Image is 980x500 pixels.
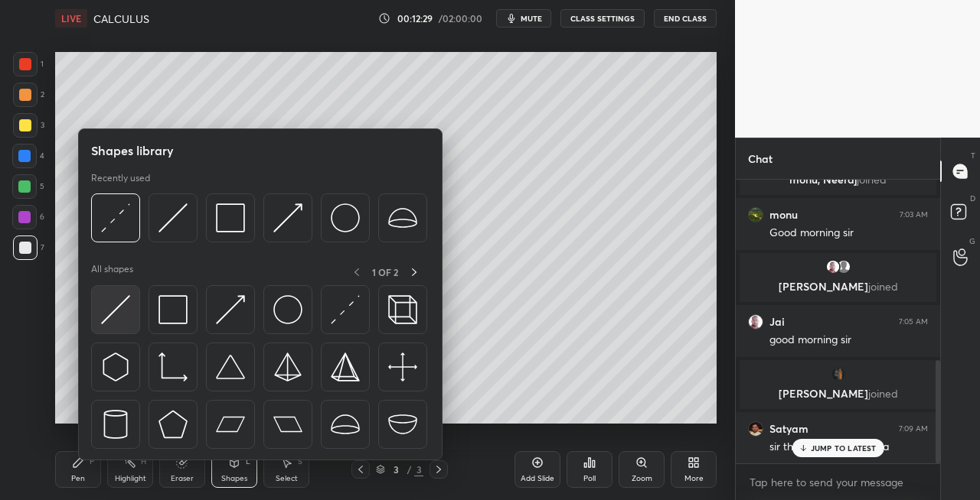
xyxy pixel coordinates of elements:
[216,410,245,439] img: svg+xml;charset=utf-8,%3Csvg%20xmlns%3D%22http%3A%2F%2Fwww.w3.org%2F2000%2Fsvg%22%20width%3D%2244...
[13,52,44,76] div: 1
[12,144,44,168] div: 4
[101,410,130,439] img: svg+xml;charset=utf-8,%3Csvg%20xmlns%3D%22http%3A%2F%2Fwww.w3.org%2F2000%2Fsvg%22%20width%3D%2228...
[414,463,423,476] div: 3
[748,207,763,222] img: a42d542e65be4f44a9671e32a93e1c1c.jpg
[372,266,398,278] p: 1 OF 2
[811,443,877,453] p: JUMP TO LATEST
[736,180,940,463] div: grid
[632,475,652,482] div: Zoom
[407,465,411,474] div: /
[836,259,851,274] img: default.png
[971,150,975,161] p: T
[868,386,898,401] span: joined
[101,203,130,232] img: svg+xml;charset=utf-8,%3Csvg%20xmlns%3D%22http%3A%2F%2Fwww.w3.org%2F2000%2Fsvg%22%20width%3D%2230...
[115,475,146,482] div: Highlight
[831,366,846,381] img: 3
[748,421,763,437] img: 29cb82a32378492d99b5a33f4d6a41d3.jpg
[216,203,245,232] img: svg+xml;charset=utf-8,%3Csvg%20xmlns%3D%22http%3A%2F%2Fwww.w3.org%2F2000%2Fsvg%22%20width%3D%2234...
[91,172,150,184] p: Recently used
[331,352,360,381] img: svg+xml;charset=utf-8,%3Csvg%20xmlns%3D%22http%3A%2F%2Fwww.w3.org%2F2000%2Fsvg%22%20width%3D%2234...
[749,281,927,293] p: [PERSON_NAME]
[101,352,130,381] img: svg+xml;charset=utf-8,%3Csvg%20xmlns%3D%22http%3A%2F%2Fwww.w3.org%2F2000%2Fsvg%22%20width%3D%2230...
[91,141,174,160] h5: Shapes library
[769,226,928,241] div: Good morning sir
[273,410,302,439] img: svg+xml;charset=utf-8,%3Csvg%20xmlns%3D%22http%3A%2F%2Fwww.w3.org%2F2000%2Fsvg%22%20width%3D%2244...
[12,205,44,229] div: 6
[769,208,798,222] h6: monu
[388,352,417,381] img: svg+xml;charset=utf-8,%3Csvg%20xmlns%3D%22http%3A%2F%2Fwww.w3.org%2F2000%2Fsvg%22%20width%3D%2240...
[857,172,887,187] span: joined
[684,475,704,482] div: More
[216,295,245,324] img: svg+xml;charset=utf-8,%3Csvg%20xmlns%3D%22http%3A%2F%2Fwww.w3.org%2F2000%2Fsvg%22%20width%3D%2230...
[298,458,302,466] div: S
[521,475,554,482] div: Add Slide
[521,13,542,24] span: mute
[736,138,785,179] p: Chat
[101,295,130,324] img: svg+xml;charset=utf-8,%3Csvg%20xmlns%3D%22http%3A%2F%2Fwww.w3.org%2F2000%2Fsvg%22%20width%3D%2230...
[13,113,44,138] div: 3
[93,11,149,26] h4: CALCULUS
[158,352,188,381] img: svg+xml;charset=utf-8,%3Csvg%20xmlns%3D%22http%3A%2F%2Fwww.w3.org%2F2000%2Fsvg%22%20width%3D%2233...
[769,315,785,329] h6: Jai
[221,475,247,482] div: Shapes
[388,203,417,232] img: svg+xml;charset=utf-8,%3Csvg%20xmlns%3D%22http%3A%2F%2Fwww.w3.org%2F2000%2Fsvg%22%20width%3D%2238...
[749,388,927,400] p: [PERSON_NAME]
[331,203,360,232] img: svg+xml;charset=utf-8,%3Csvg%20xmlns%3D%22http%3A%2F%2Fwww.w3.org%2F2000%2Fsvg%22%20width%3D%2236...
[900,210,928,219] div: 7:03 AM
[171,475,194,482] div: Eraser
[273,203,302,232] img: svg+xml;charset=utf-8,%3Csvg%20xmlns%3D%22http%3A%2F%2Fwww.w3.org%2F2000%2Fsvg%22%20width%3D%2230...
[273,295,302,324] img: svg+xml;charset=utf-8,%3Csvg%20xmlns%3D%22http%3A%2F%2Fwww.w3.org%2F2000%2Fsvg%22%20width%3D%2236...
[12,174,44,199] div: 5
[388,465,403,474] div: 3
[868,279,898,294] span: joined
[654,9,717,28] button: End Class
[748,314,763,330] img: 3
[273,352,302,381] img: svg+xml;charset=utf-8,%3Csvg%20xmlns%3D%22http%3A%2F%2Fwww.w3.org%2F2000%2Fsvg%22%20width%3D%2234...
[496,9,551,28] button: mute
[71,475,85,482] div: Pen
[388,295,417,324] img: svg+xml;charset=utf-8,%3Csvg%20xmlns%3D%22http%3A%2F%2Fwww.w3.org%2F2000%2Fsvg%22%20width%3D%2235...
[825,259,841,274] img: 3
[55,9,87,28] div: LIVE
[158,203,188,232] img: svg+xml;charset=utf-8,%3Csvg%20xmlns%3D%22http%3A%2F%2Fwww.w3.org%2F2000%2Fsvg%22%20width%3D%2230...
[91,263,133,282] p: All shapes
[158,410,188,439] img: svg+xml;charset=utf-8,%3Csvg%20xmlns%3D%22http%3A%2F%2Fwww.w3.org%2F2000%2Fsvg%22%20width%3D%2234...
[969,235,975,247] p: G
[769,440,928,455] div: sir then se pahle 't' hoga
[276,475,298,482] div: Select
[769,422,808,436] h6: Satyam
[13,83,44,107] div: 2
[13,235,44,260] div: 7
[970,193,975,204] p: D
[216,352,245,381] img: svg+xml;charset=utf-8,%3Csvg%20xmlns%3D%22http%3A%2F%2Fwww.w3.org%2F2000%2Fsvg%22%20width%3D%2238...
[560,9,645,28] button: CLASS SETTINGS
[583,475,596,482] div: Poll
[331,295,360,324] img: svg+xml;charset=utf-8,%3Csvg%20xmlns%3D%22http%3A%2F%2Fwww.w3.org%2F2000%2Fsvg%22%20width%3D%2230...
[769,333,928,348] div: good morning sir
[899,317,928,326] div: 7:05 AM
[331,410,360,439] img: svg+xml;charset=utf-8,%3Csvg%20xmlns%3D%22http%3A%2F%2Fwww.w3.org%2F2000%2Fsvg%22%20width%3D%2238...
[749,174,927,186] p: monu, Neeraj
[158,295,188,324] img: svg+xml;charset=utf-8,%3Csvg%20xmlns%3D%22http%3A%2F%2Fwww.w3.org%2F2000%2Fsvg%22%20width%3D%2234...
[141,458,146,466] div: H
[388,410,417,439] img: svg+xml;charset=utf-8,%3Csvg%20xmlns%3D%22http%3A%2F%2Fwww.w3.org%2F2000%2Fsvg%22%20width%3D%2238...
[90,458,94,466] div: P
[899,424,928,433] div: 7:09 AM
[246,458,250,466] div: L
